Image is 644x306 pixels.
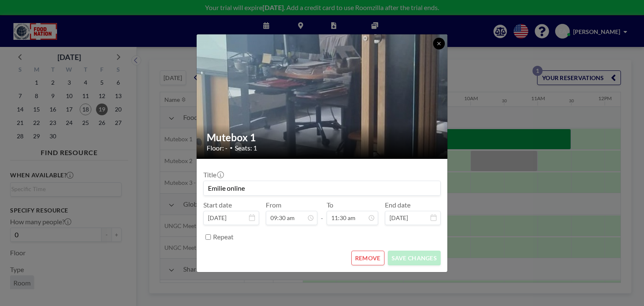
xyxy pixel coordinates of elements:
[230,145,233,151] span: •
[388,251,441,265] button: SAVE CHANGES
[327,201,333,209] label: To
[203,171,223,179] label: Title
[266,201,281,209] label: From
[204,181,440,195] input: (No title)
[207,131,438,144] h2: Mutebox 1
[207,144,228,152] span: Floor: -
[213,233,234,241] label: Repeat
[203,201,232,209] label: Start date
[351,251,384,265] button: REMOVE
[235,144,257,152] span: Seats: 1
[385,201,410,209] label: End date
[321,204,323,222] span: -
